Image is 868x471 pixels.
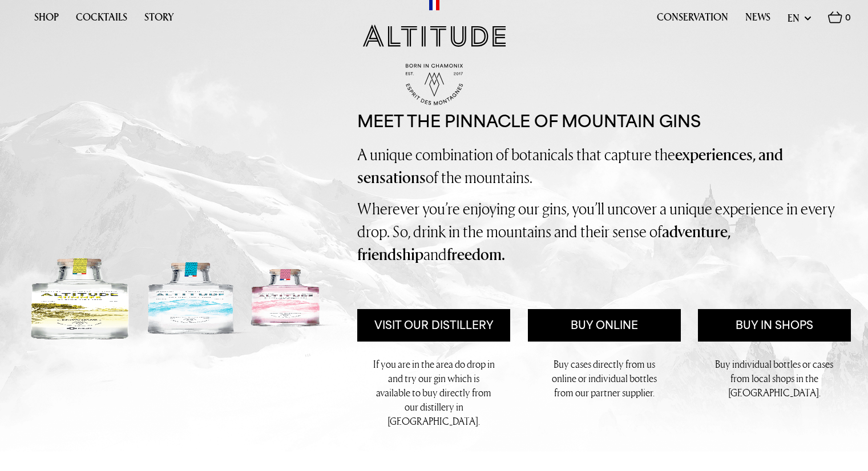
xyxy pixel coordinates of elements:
[357,221,730,265] strong: adventure, friendship
[76,11,127,29] a: Cocktails
[357,143,851,189] p: A unique combination of botanicals that capture the of the mountains.
[828,11,842,23] img: Basket
[713,357,835,400] p: Buy individual bottles or cases from local shops in the [GEOGRAPHIC_DATA].
[828,11,851,30] a: 0
[447,243,505,265] strong: freedom.
[34,11,59,29] a: Shop
[543,357,665,400] p: Buy cases directly from us online or individual bottles from our partner supplier.
[357,197,851,266] p: Wherever you’re enjoying our gins, you’ll uncover a unique experience in every drop. So, drink in...
[657,11,728,29] a: Conservation
[357,309,510,342] a: Visit Our Distillery
[698,309,851,342] a: Buy in Shops
[745,11,770,29] a: News
[363,25,506,47] img: Altitude Gin
[373,357,495,429] p: If you are in the area do drop in and try our gin which is available to buy directly from our dis...
[406,64,463,105] img: Born in Chamonix - Est. 2017 - Espirit des Montagnes
[528,309,681,342] a: Buy Online
[144,11,174,29] a: Story
[357,144,783,188] strong: experiences, and sensations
